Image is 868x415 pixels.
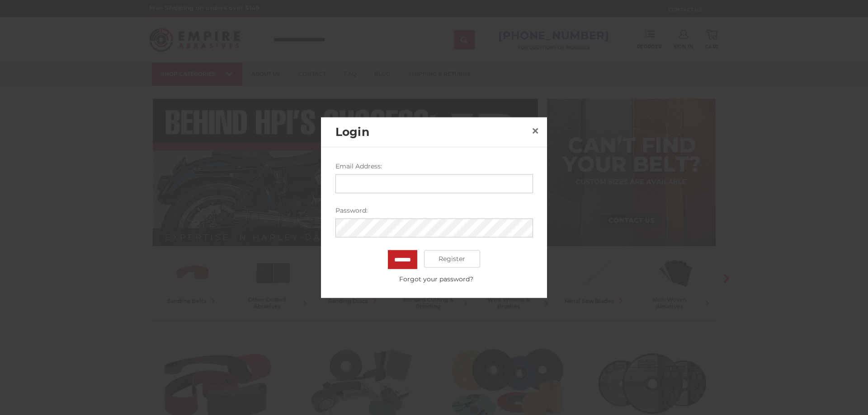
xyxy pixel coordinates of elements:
a: Forgot your password? [340,274,533,284]
a: Register [424,250,481,268]
a: Close [528,124,542,138]
label: Email Address: [335,161,533,171]
h2: Login [335,123,528,140]
label: Password: [335,205,533,215]
span: × [531,122,539,140]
